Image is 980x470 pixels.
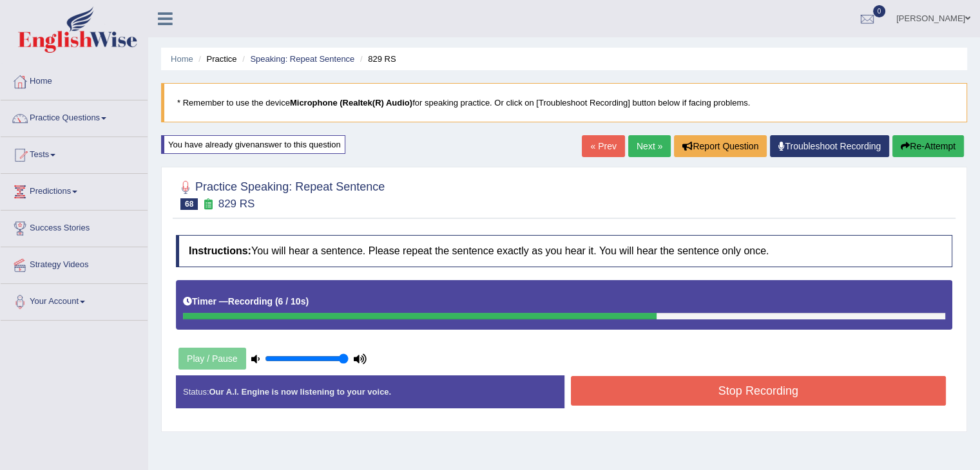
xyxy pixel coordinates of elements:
[201,198,215,211] small: Exam occurring question
[195,53,236,65] li: Practice
[209,387,391,397] strong: Our A.I. Engine is now listening to your voice.
[228,296,273,306] b: Recording
[305,296,309,306] b: )
[1,174,148,206] a: Predictions
[278,296,306,306] b: 6 / 10s
[892,135,964,157] button: Re-Attempt
[582,135,624,157] a: « Prev
[180,198,198,210] span: 68
[183,297,309,306] h5: Timer —
[357,53,396,65] li: 829 RS
[275,296,278,306] b: (
[628,135,671,157] a: Next »
[674,135,767,157] button: Report Question
[189,245,251,256] b: Instructions:
[161,83,967,122] blockquote: * Remember to use the device for speaking practice. Or click on [Troubleshoot Recording] button b...
[176,178,385,210] h2: Practice Speaking: Repeat Sentence
[176,235,952,267] h4: You will hear a sentence. Please repeat the sentence exactly as you hear it. You will hear the se...
[1,284,148,316] a: Your Account
[161,135,345,154] div: You have already given answer to this question
[1,247,148,279] a: Strategy Videos
[171,54,193,64] a: Home
[873,5,886,17] span: 0
[218,198,255,210] small: 829 RS
[571,376,946,406] button: Stop Recording
[1,137,148,169] a: Tests
[290,98,412,108] b: Microphone (Realtek(R) Audio)
[1,100,148,133] a: Practice Questions
[250,54,354,64] a: Speaking: Repeat Sentence
[1,211,148,243] a: Success Stories
[1,64,148,96] a: Home
[770,135,889,157] a: Troubleshoot Recording
[176,375,564,408] div: Status:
